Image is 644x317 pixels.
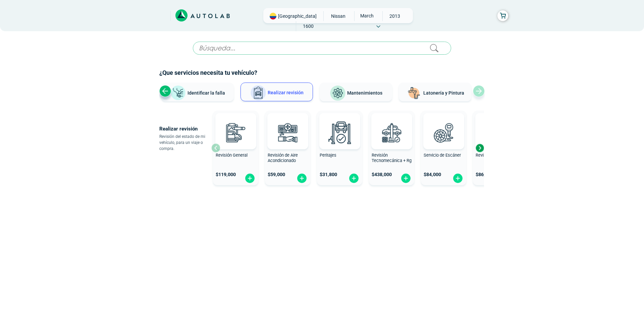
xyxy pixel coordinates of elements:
[348,173,359,183] img: fi_plus-circle2.svg
[193,42,451,55] input: Búsqueda...
[221,118,250,147] img: revision_general-v3.svg
[245,173,255,183] img: fi_plus-circle2.svg
[320,153,336,158] span: Peritajes
[320,172,337,177] span: $ 31,800
[372,172,392,177] span: $ 438,000
[268,172,285,177] span: $ 59,000
[250,85,266,101] img: Realizar revisión
[216,172,236,177] span: $ 119,000
[452,173,463,183] img: fi_plus-circle2.svg
[421,111,466,185] button: Servicio de Escáner $84,000
[399,83,471,101] button: Latonería y Pintura
[278,13,317,19] span: [GEOGRAPHIC_DATA]
[355,11,378,20] span: MARCH
[216,153,248,158] span: Revisión General
[317,111,362,185] button: Peritajes $31,800
[326,11,350,21] span: NISSAN
[372,153,412,163] span: Revisión Tecnomecánica + Rg
[187,90,225,95] span: Identificar la falla
[382,114,402,135] img: AD0BCuuxAAAAAElFTkSuQmCC
[347,90,382,96] span: Mantenimientos
[434,114,454,135] img: AD0BCuuxAAAAAElFTkSuQmCC
[297,173,307,183] img: fi_plus-circle2.svg
[383,11,407,21] span: 2013
[159,68,485,77] h2: ¿Que servicios necesita tu vehículo?
[429,118,458,147] img: escaner-v3.svg
[377,118,406,147] img: revision_tecno_mecanica-v3.svg
[330,85,346,101] img: Mantenimientos
[476,153,512,158] span: Revisión de Batería
[270,13,276,19] img: Flag of COLOMBIA
[273,118,302,147] img: aire_acondicionado-v3.svg
[369,111,414,185] button: Revisión Tecnomecánica + Rg $438,000
[159,124,211,134] p: Realizar revisión
[423,90,464,96] span: Latonería y Pintura
[268,153,298,163] span: Revisión de Aire Acondicionado
[226,114,246,135] img: AD0BCuuxAAAAAElFTkSuQmCC
[325,118,354,147] img: peritaje-v3.svg
[481,118,510,147] img: cambio_bateria-v3.svg
[240,83,313,101] button: Realizar revisión
[170,85,186,101] img: Identificar la falla
[278,114,298,135] img: AD0BCuuxAAAAAElFTkSuQmCC
[159,134,211,152] p: Revisión del estado de mi vehículo, para un viaje o compra.
[475,143,485,153] div: Next slide
[159,85,171,97] div: Previous slide
[320,83,392,101] button: Mantenimientos
[161,83,234,101] button: Identificar la falla
[330,114,350,135] img: AD0BCuuxAAAAAElFTkSuQmCC
[406,85,422,101] img: Latonería y Pintura
[400,173,411,183] img: fi_plus-circle2.svg
[424,153,461,158] span: Servicio de Escáner
[476,172,493,177] span: $ 86,900
[473,111,518,185] button: Revisión de Batería $86,900
[213,111,258,185] button: Revisión General $119,000
[296,21,320,31] span: 1600
[268,90,304,95] span: Realizar revisión
[424,172,441,177] span: $ 84,000
[265,111,310,185] button: Revisión de Aire Acondicionado $59,000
